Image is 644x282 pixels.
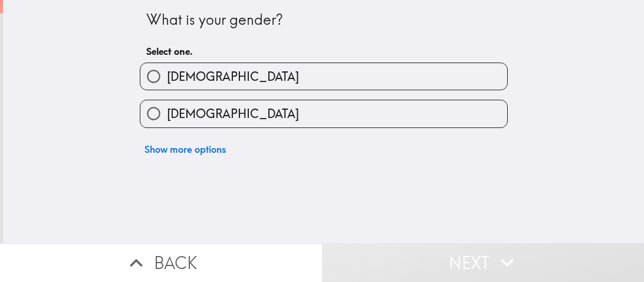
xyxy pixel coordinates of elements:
[167,106,299,122] span: [DEMOGRAPHIC_DATA]
[167,68,299,85] span: [DEMOGRAPHIC_DATA]
[140,100,507,127] button: [DEMOGRAPHIC_DATA]
[322,243,644,282] button: Next
[146,45,501,58] h6: Select one.
[140,137,231,161] button: Show more options
[146,10,501,30] div: What is your gender?
[140,63,507,90] button: [DEMOGRAPHIC_DATA]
